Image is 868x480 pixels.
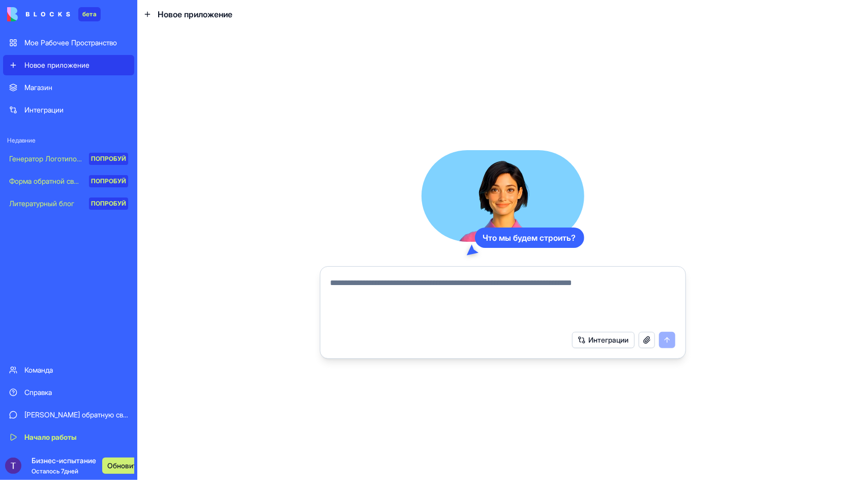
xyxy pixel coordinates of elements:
ya-tr-span: Генератор Логотипов с искусственным Интеллектом [9,154,185,163]
button: Интеграции [572,332,635,348]
button: Обновить [102,458,146,474]
img: логотип [7,7,70,21]
ya-tr-span: Литературный блог [9,199,74,208]
ya-tr-span: Бизнес-испытание [32,456,96,465]
ya-tr-span: Справка [24,388,52,397]
div: ПОПРОБУЙ [89,175,128,187]
ya-tr-span: Форма обратной связи [9,177,85,185]
ya-tr-span: Осталось 7 [32,467,64,475]
ya-tr-span: Магазин [24,83,52,92]
ya-tr-span: Мое Рабочее Пространство [24,38,117,47]
a: Генератор Логотипов с искусственным ИнтеллектомПОПРОБУЙ [3,149,134,169]
a: Мое Рабочее Пространство [3,33,134,53]
ya-tr-span: Что мы будем строить? [483,232,576,244]
div: ПОПРОБУЙ [89,197,128,210]
ya-tr-span: Интеграции [24,105,64,114]
a: Команда [3,360,134,380]
a: Магазин [3,77,134,98]
a: Начало работы [3,427,134,447]
a: Справка [3,382,134,403]
ya-tr-span: [PERSON_NAME] обратную связь [24,410,134,419]
img: ACg8ocITH1Bc4nVrxpemNpPSLMKQknXsDDOr2WQXw8AtvC34NYHvxw=s96-c [5,458,21,474]
a: Обновить [102,458,126,474]
a: Новое приложение [3,55,134,75]
ya-tr-span: дней [64,467,78,475]
ya-tr-span: Начало работы [24,433,77,441]
a: [PERSON_NAME] обратную связь [3,405,134,425]
ya-tr-span: Команда [24,365,53,374]
a: бета [7,7,101,21]
ya-tr-span: Обновить [107,461,141,471]
a: Интеграции [3,100,134,120]
ya-tr-span: Новое приложение [24,61,89,69]
ya-tr-span: Недавние [7,136,36,144]
ya-tr-span: Новое приложение [158,9,232,19]
a: Литературный блогПОПРОБУЙ [3,193,134,214]
ya-tr-span: бета [82,10,97,18]
a: Форма обратной связиПОПРОБУЙ [3,171,134,191]
ya-tr-span: ПОПРОБУЙ [91,155,126,162]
